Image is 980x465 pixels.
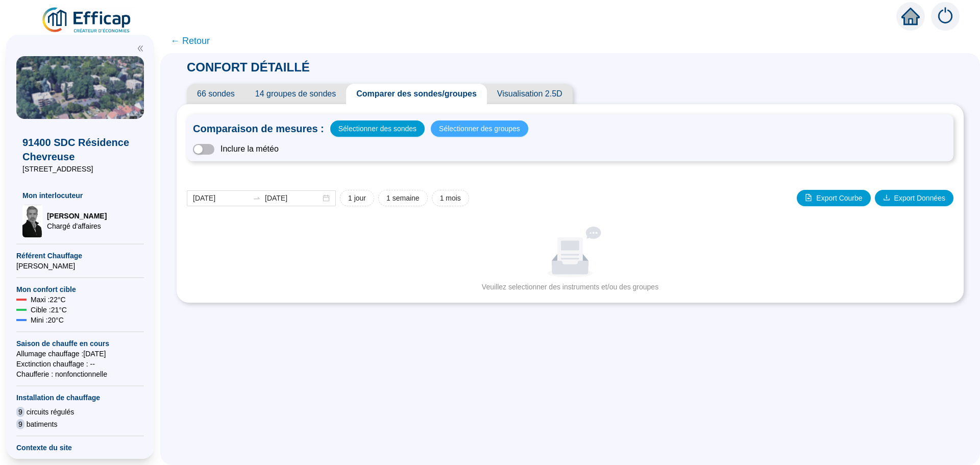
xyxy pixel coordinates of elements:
button: 1 semaine [378,190,428,206]
button: Sélectionner des sondes [330,120,425,137]
span: 66 sondes [187,84,245,104]
input: Date de début [193,193,249,204]
span: file-image [805,194,812,201]
span: Installation de chauffage [16,393,144,403]
span: 9 [16,407,24,417]
span: 1 jour [348,193,366,204]
img: efficap energie logo [41,6,133,35]
span: 91400 SDC Résidence Chevreuse [22,135,138,164]
span: Exctinction chauffage : -- [16,359,144,369]
span: Maxi : 22 °C [31,295,66,305]
button: 1 jour [340,190,374,206]
span: Sélectionner des groupes [439,121,520,136]
span: Mon confort cible [16,284,144,295]
span: home [901,7,920,26]
span: Comparer des sondes/groupes [346,84,487,104]
span: Comparaison de mesures : [193,121,324,136]
span: Export Courbe [816,193,862,204]
span: Export Données [894,193,945,204]
img: alerts [931,2,960,31]
button: Sélectionner des groupes [431,120,528,137]
span: Référent Chauffage [16,251,144,261]
span: Sélectionner des sondes [338,121,416,136]
span: 9 [16,419,24,429]
span: 1 mois [440,193,461,204]
span: circuits régulés [27,407,74,417]
span: Chargé d'affaires [47,221,107,231]
span: Contexte du site [16,443,144,453]
span: Saison de chauffe en cours [16,338,144,349]
span: 1 semaine [386,193,420,204]
input: Date de fin [265,193,321,204]
span: batiments [27,419,58,429]
button: Export Courbe [797,190,870,206]
img: Chargé d'affaires [22,205,43,237]
span: to [253,194,261,202]
div: Veuillez selectionner des instruments et/ou des groupes [191,282,949,292]
span: Cible : 21 °C [31,305,67,315]
span: 14 groupes de sondes [245,84,346,104]
span: swap-right [253,194,261,202]
span: ← Retour [170,34,210,48]
span: double-left [137,45,144,52]
span: download [883,194,890,201]
span: [PERSON_NAME] [16,261,144,271]
span: [PERSON_NAME] [47,211,107,221]
span: Mini : 20 °C [31,315,64,325]
span: CONFORT DÉTAILLÉ [177,60,320,74]
button: 1 mois [432,190,469,206]
span: [STREET_ADDRESS] [22,164,138,174]
span: Visualisation 2.5D [487,84,573,104]
span: Allumage chauffage : [DATE] [16,349,144,359]
span: Inclure la météo [220,143,279,155]
button: Export Données [875,190,953,206]
span: Chaufferie : non fonctionnelle [16,369,144,379]
span: Mon interlocuteur [22,190,138,201]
